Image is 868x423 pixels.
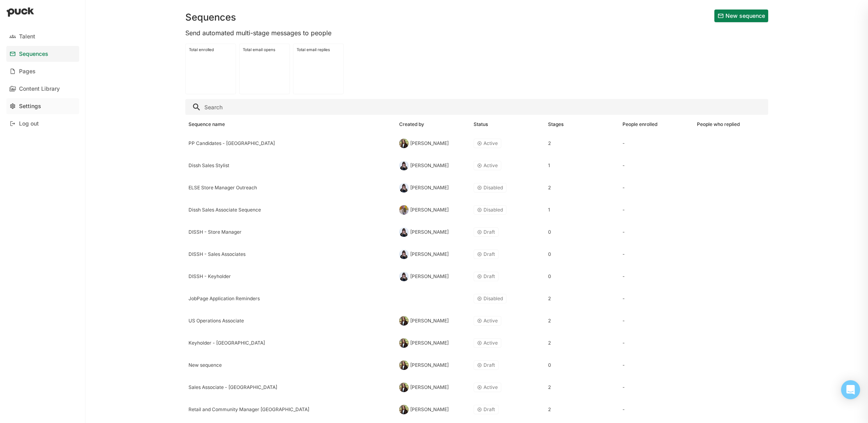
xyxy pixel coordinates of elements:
div: [PERSON_NAME] [410,274,449,279]
div: 0 [548,252,616,257]
div: - [622,141,691,146]
div: 0 [548,229,616,235]
a: Sequences [6,46,79,62]
div: Active [483,163,498,168]
div: Active [483,385,498,390]
div: Settings [19,103,41,110]
div: Content Library [19,86,60,92]
a: Content Library [6,81,79,97]
div: 2 [548,385,616,390]
div: Sequence name [188,122,225,127]
div: - [622,163,691,168]
div: ELSE Store Manager Outreach [188,185,393,191]
div: Talent [19,33,35,40]
div: Total email replies [297,47,340,52]
div: DISSH - Keyholder [188,274,393,279]
div: Disabled [483,296,503,301]
div: Disabled [483,207,503,213]
div: - [622,296,691,301]
div: - [622,318,691,324]
div: 0 [548,362,616,368]
div: - [622,407,691,412]
div: 1 [548,207,616,213]
div: Draft [483,229,495,235]
div: [PERSON_NAME] [410,141,449,146]
div: - [622,207,691,213]
div: Active [483,340,498,346]
div: 1 [548,163,616,168]
div: 2 [548,340,616,346]
div: US Operations Associate [188,318,393,324]
div: 2 [548,318,616,324]
div: Retail and Community Manager [GEOGRAPHIC_DATA] [188,407,393,412]
div: [PERSON_NAME] [410,185,449,191]
div: [PERSON_NAME] [410,362,449,368]
div: Dissh Sales Associate Sequence [188,207,393,213]
div: 0 [548,274,616,279]
div: [PERSON_NAME] [410,252,449,257]
div: - [622,274,691,279]
div: People who replied [697,122,740,127]
div: DISSH - Store Manager [188,229,393,235]
div: Active [483,318,498,324]
div: JobPage Application Reminders [188,296,393,301]
div: - [622,362,691,368]
div: - [622,340,691,346]
a: Pages [6,63,79,79]
div: Sales Associate - [GEOGRAPHIC_DATA] [188,385,393,390]
div: - [622,185,691,191]
div: Sequences [19,51,48,57]
div: Open Intercom Messenger [841,380,860,399]
div: [PERSON_NAME] [410,207,449,213]
div: Keyholder - [GEOGRAPHIC_DATA] [188,340,393,346]
div: Draft [483,274,495,279]
div: DISSH - Sales Associates [188,252,393,257]
button: New sequence [714,10,768,22]
div: Log out [19,120,39,127]
div: [PERSON_NAME] [410,340,449,346]
div: New sequence [188,362,393,368]
div: [PERSON_NAME] [410,163,449,168]
div: [PERSON_NAME] [410,385,449,390]
div: Total enrolled [189,47,232,52]
a: Talent [6,29,79,44]
div: Draft [483,252,495,257]
div: Dissh Sales Stylist [188,163,393,168]
div: People enrolled [622,122,657,127]
div: [PERSON_NAME] [410,318,449,324]
div: Created by [399,122,424,127]
h1: Sequences [185,13,236,22]
div: 2 [548,141,616,146]
div: PP Candidates - [GEOGRAPHIC_DATA] [188,141,393,146]
div: [PERSON_NAME] [410,229,449,235]
div: Disabled [483,185,503,191]
div: Total email opens [243,47,286,52]
div: 2 [548,185,616,191]
a: Settings [6,98,79,114]
div: - [622,229,691,235]
div: - [622,252,691,257]
div: Active [483,141,498,146]
div: Draft [483,407,495,412]
input: Search [185,99,768,115]
div: Draft [483,362,495,368]
div: Stages [548,122,563,127]
div: 2 [548,407,616,412]
div: Send automated multi-stage messages to people [185,29,768,37]
div: 2 [548,296,616,301]
div: Pages [19,68,36,75]
div: [PERSON_NAME] [410,407,449,412]
div: - [622,385,691,390]
div: Status [474,122,488,127]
